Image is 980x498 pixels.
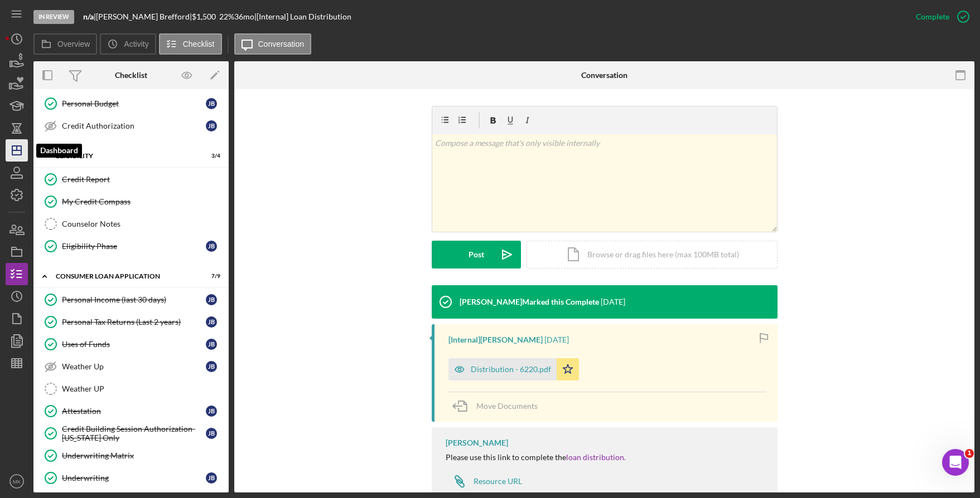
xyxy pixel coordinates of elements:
[62,175,223,184] div: Credit Report
[39,400,223,422] a: AttestationJB
[254,12,351,21] div: | [Internal] Loan Distribution
[33,10,74,24] div: In Review
[206,361,217,372] div: J B
[192,12,216,21] span: $1,500
[544,335,569,344] time: 2025-09-04 20:45
[200,153,220,159] div: 3 / 4
[206,472,217,484] div: J B
[62,362,206,371] div: Weather Up
[219,12,234,21] div: 22 %
[83,12,94,21] b: n/a
[124,40,148,48] label: Activity
[448,358,579,380] button: Distribution - 6220.pdf
[206,241,217,252] div: J B
[183,40,215,48] label: Checklist
[13,479,21,485] text: MK
[33,33,97,55] button: Overview
[39,168,223,191] a: Credit Report
[62,197,223,206] div: My Credit Compass
[581,71,627,80] div: Conversation
[62,219,223,228] div: Counselor Notes
[206,316,217,328] div: J B
[56,153,192,159] div: Eligibility
[965,449,974,458] span: 1
[83,12,96,21] div: |
[905,6,974,28] button: Complete
[448,392,549,420] button: Move Documents
[206,120,217,131] div: J B
[39,289,223,311] a: Personal Income (last 30 days)JB
[62,242,206,251] div: Eligibility Phase
[39,422,223,445] a: Credit Building Session Authorization- [US_STATE] OnlyJB
[62,318,206,326] div: Personal Tax Returns (Last 2 years)
[474,477,522,486] div: Resource URL
[39,92,223,115] a: Personal BudgetJB
[62,340,206,349] div: Uses of Funds
[942,449,969,476] iframe: Intercom live chat
[62,473,206,482] div: Underwriting
[258,40,305,48] label: Conversation
[601,297,625,306] time: 2025-09-04 20:45
[206,98,217,109] div: J B
[62,295,206,304] div: Personal Income (last 30 days)
[234,12,254,21] div: 36 mo
[916,6,949,28] div: Complete
[115,71,147,80] div: Checklist
[56,273,192,280] div: Consumer Loan Application
[62,407,206,416] div: Attestation
[6,470,28,492] button: MK
[446,438,508,447] div: [PERSON_NAME]
[200,273,220,280] div: 7 / 9
[39,311,223,333] a: Personal Tax Returns (Last 2 years)JB
[39,355,223,378] a: Weather UpJB
[100,33,156,55] button: Activity
[39,467,223,489] a: UnderwritingJB
[206,339,217,350] div: J B
[39,191,223,213] a: My Credit Compass
[39,378,223,400] a: Weather UP
[62,451,223,460] div: Underwriting Matrix
[471,365,551,374] div: Distribution - 6220.pdf
[39,445,223,467] a: Underwriting Matrix
[206,294,217,305] div: J B
[432,241,521,268] button: Post
[566,452,626,462] a: loan distribution.
[476,401,538,411] span: Move Documents
[234,33,312,55] button: Conversation
[62,384,223,393] div: Weather UP
[62,424,206,442] div: Credit Building Session Authorization- [US_STATE] Only
[448,335,543,344] div: [Internal] [PERSON_NAME]
[39,213,223,235] a: Counselor Notes
[39,235,223,257] a: Eligibility PhaseJB
[39,333,223,355] a: Uses of FundsJB
[206,406,217,417] div: J B
[62,99,206,108] div: Personal Budget
[57,40,90,48] label: Overview
[460,297,599,306] div: [PERSON_NAME] Marked this Complete
[469,241,484,268] div: Post
[62,121,206,130] div: Credit Authorization
[206,428,217,439] div: J B
[159,33,222,55] button: Checklist
[446,470,522,492] a: Resource URL
[446,453,626,462] div: Please use this link to complete the
[39,115,223,137] a: Credit AuthorizationJB
[96,12,192,21] div: [PERSON_NAME] Brefford |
